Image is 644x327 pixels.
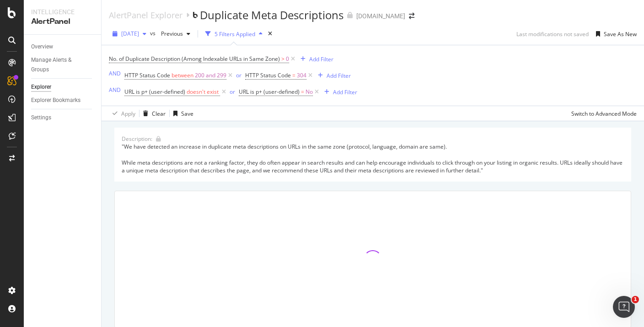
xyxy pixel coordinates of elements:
span: 2025 Sep. 21st [121,30,139,38]
button: Add Filter [297,54,333,64]
div: arrow-right-arrow-left [409,13,414,19]
div: Duplicate Meta Descriptions [200,7,343,23]
button: [DATE] [109,27,150,41]
div: or [236,71,241,79]
span: URL is p+ (user-defined) [124,88,185,96]
div: AND [109,70,121,77]
div: "We have detected an increase in duplicate meta descriptions on URLs in the same zone (protocol, ... [122,143,624,174]
div: Switch to Advanced Mode [571,110,637,118]
span: doesn't exist [187,88,219,96]
div: Manage Alerts & Groups [31,55,86,75]
div: Clear [152,110,166,118]
div: [DOMAIN_NAME] [356,11,405,21]
div: Save [181,110,193,118]
button: Add Filter [314,70,351,81]
span: No. of Duplicate Description (Among Indexable URLs in Same Zone) [109,55,280,63]
a: Explorer [31,82,95,92]
button: AND [109,86,121,94]
div: AND [109,86,121,94]
span: 304 [297,69,306,82]
button: 5 Filters Applied [202,27,266,41]
div: AlertPanel [31,16,94,27]
button: or [236,71,241,80]
span: vs [150,29,157,37]
button: Save As New [592,27,637,41]
div: Overview [31,42,53,52]
button: Apply [109,106,135,121]
button: AND [109,69,121,78]
button: Add Filter [321,86,357,97]
div: Explorer Bookmarks [31,96,80,105]
button: or [230,87,235,96]
div: Add Filter [327,72,351,80]
a: Explorer Bookmarks [31,96,95,105]
button: Switch to Advanced Mode [568,106,637,121]
button: Save [170,106,193,121]
div: Settings [31,113,51,123]
button: Clear [140,106,166,121]
span: > [281,55,284,63]
div: Add Filter [333,88,357,96]
span: between [172,71,193,79]
a: Manage Alerts & Groups [31,55,95,75]
a: Overview [31,42,95,52]
a: Settings [31,113,95,123]
div: or [230,88,235,96]
div: Intelligence [31,7,94,16]
div: Save As New [604,30,637,38]
span: HTTP Status Code [124,71,170,79]
span: HTTP Status Code [245,71,291,79]
div: Last modifications not saved [516,30,589,38]
div: 5 Filters Applied [215,30,255,38]
span: = [292,71,295,79]
iframe: Intercom live chat [613,296,635,318]
div: times [266,29,274,38]
span: 0 [286,53,289,65]
a: AlertPanel Explorer [109,10,182,20]
span: = [301,88,304,96]
div: Explorer [31,82,51,92]
span: 200 and 299 [195,69,226,82]
span: 1 [632,296,639,303]
span: No [306,86,313,98]
div: Description: [122,135,152,143]
button: Previous [157,27,194,41]
div: Apply [121,110,135,118]
div: Add Filter [309,55,333,63]
span: Previous [157,30,183,38]
span: URL is p+ (user-defined) [239,88,300,96]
